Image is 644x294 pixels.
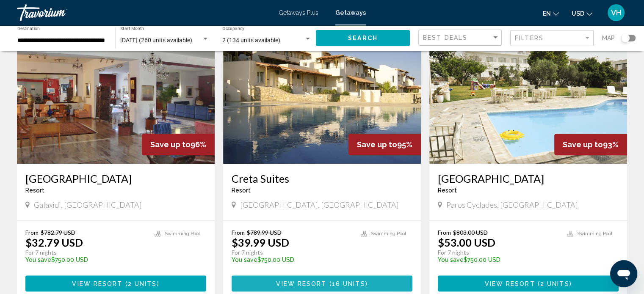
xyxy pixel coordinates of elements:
[316,30,410,46] button: Search
[232,187,251,194] span: Resort
[438,275,619,291] button: View Resort(2 units)
[150,140,191,149] span: Save up to
[438,256,464,263] span: You save
[25,187,44,194] span: Resort
[25,249,146,256] p: For 7 nights
[25,256,146,263] p: $750.00 USD
[34,200,142,209] span: Galaxidi, [GEOGRAPHIC_DATA]
[232,236,289,249] p: $39.99 USD
[605,4,627,22] button: User Menu
[438,236,495,249] p: $53.00 USD
[554,134,627,155] div: 93%
[123,280,160,287] span: ( )
[438,229,451,236] span: From
[438,172,619,185] a: [GEOGRAPHIC_DATA]
[540,280,569,287] span: 2 units
[25,275,206,291] button: View Resort(2 units)
[438,256,558,263] p: $750.00 USD
[17,28,215,164] img: 3822O01X.jpg
[572,10,584,17] span: USD
[438,249,558,256] p: For 7 nights
[223,28,421,164] img: 6845E01X.jpg
[232,275,412,291] button: View Resort(16 units)
[543,10,551,17] span: en
[371,231,406,236] span: Swimming Pool
[602,32,615,44] span: Map
[240,200,399,209] span: [GEOGRAPHIC_DATA], [GEOGRAPHIC_DATA]
[515,35,544,41] span: Filters
[423,34,499,41] mat-select: Sort by
[25,256,51,263] span: You save
[577,231,612,236] span: Swimming Pool
[247,229,282,236] span: $789.99 USD
[279,9,318,16] a: Getaways Plus
[232,256,352,263] p: $750.00 USD
[438,187,457,194] span: Resort
[142,134,215,155] div: 96%
[332,280,365,287] span: 16 units
[232,229,245,236] span: From
[453,229,488,236] span: $803.00 USD
[510,30,594,47] button: Filter
[276,280,326,287] span: View Resort
[25,236,83,249] p: $32.79 USD
[120,37,192,44] span: [DATE] (260 units available)
[357,140,397,149] span: Save up to
[72,280,122,287] span: View Resort
[25,172,206,185] a: [GEOGRAPHIC_DATA]
[17,4,270,21] a: Travorium
[348,134,421,155] div: 95%
[429,28,627,164] img: 4806O01X.jpg
[165,231,200,236] span: Swimming Pool
[348,35,378,42] span: Search
[128,280,157,287] span: 2 units
[232,249,352,256] p: For 7 nights
[326,280,368,287] span: ( )
[611,8,621,17] span: VH
[25,229,39,236] span: From
[335,9,366,16] a: Getaways
[543,7,559,19] button: Change language
[222,37,280,44] span: 2 (134 units available)
[484,280,535,287] span: View Resort
[232,256,257,263] span: You save
[563,140,603,149] span: Save up to
[423,34,467,41] span: Best Deals
[41,229,75,236] span: $782.79 USD
[232,172,412,185] a: Creta Suites
[446,200,578,209] span: Paros Cyclades, [GEOGRAPHIC_DATA]
[610,260,637,287] iframe: Кнопка для запуску вікна повідомлень
[535,280,572,287] span: ( )
[572,7,592,19] button: Change currency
